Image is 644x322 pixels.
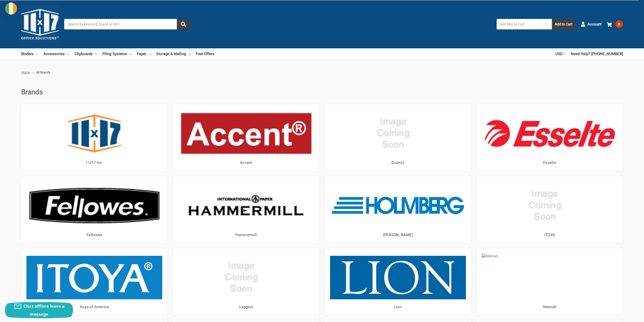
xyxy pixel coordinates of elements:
[581,18,601,31] a: Account
[482,182,618,229] img: BrandDefault.gif
[391,160,404,165] a: District
[36,70,50,74] span: All Brands
[178,182,314,229] a: Hammermill
[383,233,413,237] a: [PERSON_NAME]
[80,305,109,309] a: Itoya of America
[497,19,540,29] input: Add SKU to Cart
[74,48,97,59] a: Clipboards
[602,308,644,322] iframe: Google Customer Reviews
[137,48,151,59] a: Paper
[26,184,162,227] img: Fellowes
[21,48,38,59] a: Binders
[102,48,132,59] a: Filing Systems
[26,112,162,155] img: 11x17 Inc.
[482,109,618,157] a: Esselte
[178,184,314,227] img: Hammermill
[330,109,466,157] img: BrandDefault.gif
[544,233,555,237] a: ITOYA
[394,305,402,309] a: Lion
[23,303,65,317] span: Chat offline leave a message
[196,48,214,59] a: Free Offers
[5,3,17,15] img: duty and tax information for Ireland
[21,70,30,74] a: Home
[26,254,162,301] a: Itoya of America
[330,184,466,227] img: Holmberg
[26,256,162,299] img: Itoya of America
[482,254,618,301] img: Neenah
[178,254,314,301] img: BrandDefault.gif
[555,48,566,59] a: USD
[239,305,253,309] a: Lapgear
[482,112,618,155] img: Esselte
[330,256,466,299] img: Lion
[552,19,575,29] button: Add to Cart
[21,5,59,43] img: 11x17.com
[156,48,190,59] a: Storage & Mailing
[240,160,252,165] a: Accent
[86,160,103,165] a: 11x17 Inc.
[235,233,257,237] a: Hammermill
[87,233,102,237] a: Fellowes
[26,109,162,157] a: 11x17 Inc.
[44,48,69,59] a: Accessories
[330,182,466,229] a: Holmberg
[543,305,556,309] a: Neenah
[178,109,314,157] a: Accent
[587,21,601,27] span: Account
[64,19,190,29] input: Search by keyword, brand or SKU
[543,160,556,165] a: Esselte
[26,182,162,229] a: Fellowes
[607,18,623,31] a: 0
[5,302,73,318] button: Chat offline leave a message
[21,87,623,97] h1: Brands
[178,112,314,155] img: Accent
[330,254,466,301] a: Lion
[571,48,623,59] a: Need Help? [PHONE_NUMBER]
[615,20,623,28] span: 0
